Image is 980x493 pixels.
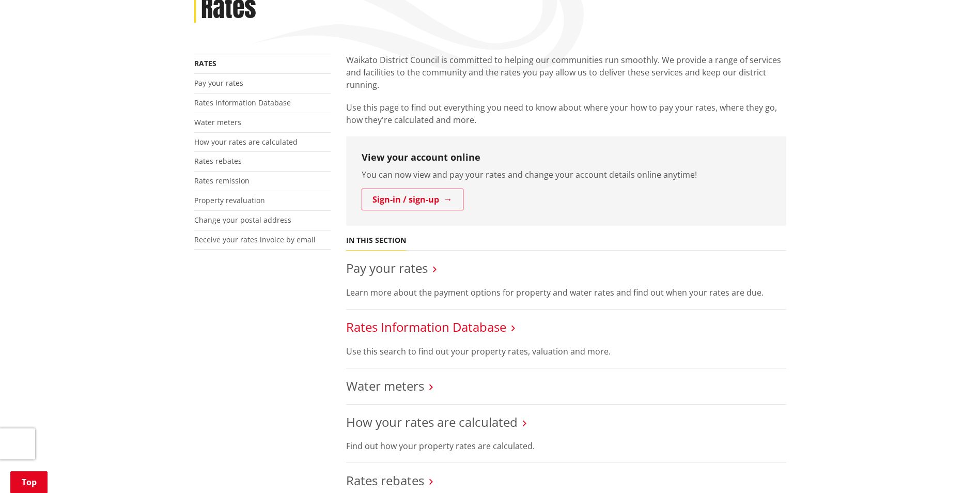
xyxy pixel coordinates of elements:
[194,137,298,147] a: How your rates are calculated
[346,54,786,91] p: Waikato District Council is committed to helping our communities run smoothly. We provide a range...
[362,189,463,210] a: Sign-in / sign-up
[194,117,241,127] a: Water meters
[194,156,242,166] a: Rates rebates
[932,450,970,487] iframe: Messenger Launcher
[194,98,291,107] a: Rates Information Database
[346,286,786,299] p: Learn more about the payment options for property and water rates and find out when your rates ar...
[194,195,265,205] a: Property revaluation
[346,259,428,276] a: Pay your rates
[346,236,406,245] h5: In this section
[346,377,424,394] a: Water meters
[346,413,518,430] a: How your rates are calculated
[194,58,216,68] a: Rates
[10,471,48,493] a: Top
[194,235,316,244] a: Receive your rates invoice by email
[194,78,243,88] a: Pay your rates
[346,472,424,489] a: Rates rebates
[194,176,250,186] a: Rates remission
[346,318,506,335] a: Rates Information Database
[346,440,786,452] p: Find out how your property rates are calculated.
[194,215,291,225] a: Change your postal address
[346,101,786,126] p: Use this page to find out everything you need to know about where your how to pay your rates, whe...
[346,345,786,358] p: Use this search to find out your property rates, valuation and more.
[362,152,771,163] h3: View your account online
[362,168,771,181] p: You can now view and pay your rates and change your account details online anytime!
